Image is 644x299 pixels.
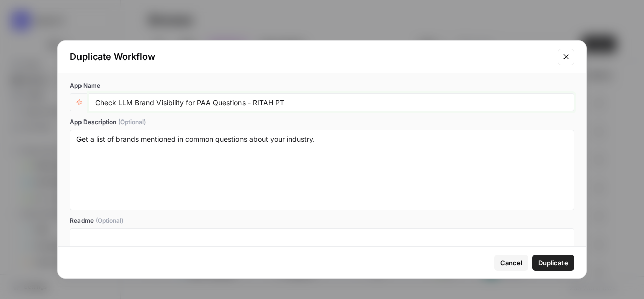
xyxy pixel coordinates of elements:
span: (Optional) [96,216,123,225]
label: Readme [70,216,574,225]
span: Cancel [500,258,522,268]
div: v 4.0.25 [28,16,49,24]
span: Duplicate [538,258,568,268]
button: Close modal [558,49,574,65]
input: Untitled [95,98,568,107]
img: logo_orange.svg [16,16,24,24]
div: Keywords by Traffic [111,59,170,66]
img: website_grey.svg [16,26,24,34]
label: App Description [70,117,574,127]
div: Domain Overview [38,59,90,66]
img: tab_keywords_by_traffic_grey.svg [100,58,108,67]
div: Domain: [DOMAIN_NAME] [26,26,111,34]
label: App Name [70,81,574,90]
div: Duplicate Workflow [70,50,552,64]
img: tab_domain_overview_orange.svg [27,58,35,67]
button: Cancel [494,255,528,271]
span: (Optional) [118,117,146,127]
button: Duplicate [532,255,574,271]
textarea: Get a list of brands mentioned in common questions about your industry. [76,134,568,206]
